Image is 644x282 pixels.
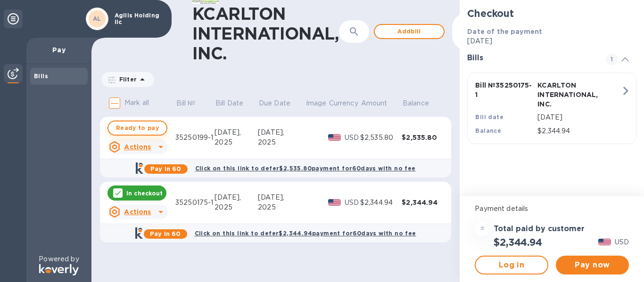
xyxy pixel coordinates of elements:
[475,204,629,214] p: Payment details
[306,98,327,108] p: Image
[259,98,303,108] span: Due Date
[215,98,243,108] p: Bill Date
[115,12,162,25] p: Agilis Holding llc
[467,73,636,144] button: Bill №35250175-1KCARLTON INTERNATIONAL, INC.Bill date[DATE]Balance$2,344.94
[215,98,256,108] span: Bill Date
[382,26,436,37] span: Add bill
[215,128,258,137] div: [DATE],
[615,237,629,247] p: USD
[483,259,539,271] span: Log in
[563,259,621,271] span: Pay now
[259,98,290,108] p: Due Date
[150,165,181,172] b: Pay in 60
[556,256,629,274] button: Pay now
[467,8,636,19] h2: Checkout
[175,133,215,143] div: 35250199-1
[215,193,258,202] div: [DATE],
[494,225,585,234] h3: Total paid by customer
[345,198,360,208] p: USD
[39,254,79,264] p: Powered by
[258,128,305,137] div: [DATE],
[361,98,400,108] span: Amount
[467,54,595,63] h3: Bills
[34,45,84,55] p: Pay
[195,230,416,237] b: Click on this link to defer $2,344.94 payment for 60 days with no fee
[124,98,149,108] p: Mark all
[195,165,416,172] b: Click on this link to defer $2,535.80 payment for 60 days with no fee
[258,193,305,202] div: [DATE],
[258,202,305,212] div: 2025
[345,133,360,143] p: USD
[328,199,341,206] img: USD
[360,198,402,208] div: $2,344.94
[467,28,542,35] b: Date of the payment
[374,24,445,39] button: Addbill
[537,81,596,109] p: KCARLTON INTERNATIONAL, INC.
[360,133,402,143] div: $2,535.80
[467,36,636,46] p: [DATE]
[192,4,339,63] h1: KCARLTON INTERNATIONAL, INC.
[116,122,159,134] span: Ready to pay
[126,189,163,197] p: In checkout
[150,230,181,237] b: Pay in 60
[475,256,548,274] button: Log in
[361,98,388,108] p: Amount
[537,113,621,122] p: [DATE]
[403,98,429,108] p: Balance
[606,54,618,65] span: 1
[93,15,101,22] b: AL
[402,198,443,207] div: $2,344.94
[124,208,151,216] u: Actions
[215,202,258,212] div: 2025
[402,133,443,142] div: $2,535.80
[176,98,208,108] span: Bill №
[215,137,258,147] div: 2025
[34,73,48,80] b: Bills
[39,264,79,275] img: Logo
[598,239,611,245] img: USD
[329,98,358,108] p: Currency
[328,134,341,141] img: USD
[475,113,504,121] b: Bill date
[176,98,196,108] p: Bill №
[403,98,441,108] span: Balance
[175,198,215,208] div: 35250175-1
[494,236,542,248] h2: $2,344.94
[107,121,167,136] button: Ready to pay
[116,75,137,83] p: Filter
[475,221,490,236] div: =
[475,127,501,134] b: Balance
[475,81,534,99] p: Bill № 35250175-1
[537,126,621,136] p: $2,344.94
[258,137,305,147] div: 2025
[124,143,151,151] u: Actions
